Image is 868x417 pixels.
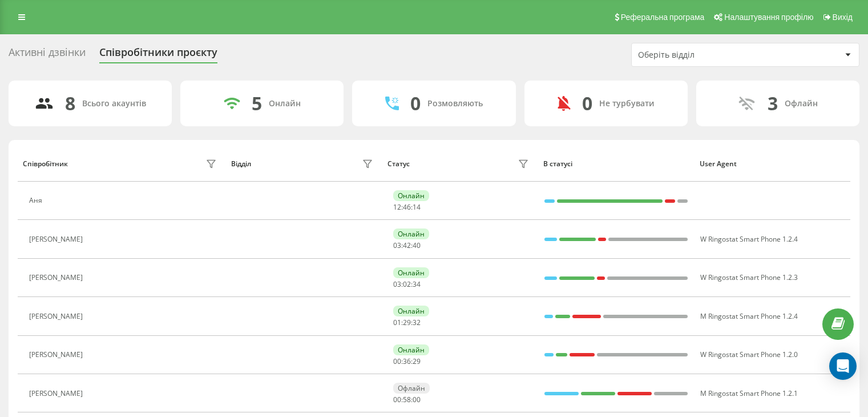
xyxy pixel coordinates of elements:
div: Open Intercom Messenger [829,352,857,380]
div: User Agent [700,160,845,168]
span: W Ringostat Smart Phone 1.2.0 [700,350,798,359]
div: Онлайн [393,306,429,316]
div: 3 [768,93,778,114]
span: 02 [403,279,411,289]
div: Відділ [231,160,251,168]
div: : : [393,358,421,366]
span: 00 [413,395,421,404]
span: Реферальна програма [621,13,705,22]
span: 03 [393,240,401,250]
span: 58 [403,395,411,404]
div: : : [393,203,421,211]
span: 40 [413,240,421,250]
div: Онлайн [269,99,301,109]
div: Не турбувати [599,99,655,109]
div: 8 [65,93,75,114]
div: Офлайн [785,99,818,109]
span: 34 [413,279,421,289]
div: Офлайн [393,383,430,394]
span: 29 [413,356,421,366]
div: : : [393,396,421,404]
span: M Ringostat Smart Phone 1.2.1 [700,388,798,398]
div: : : [393,242,421,250]
div: Активні дзвінки [9,46,86,64]
div: Онлайн [393,267,429,278]
div: : : [393,280,421,288]
span: Вихід [833,13,853,22]
div: Співробітники проєкту [99,46,217,64]
span: 00 [393,395,401,404]
span: 00 [393,356,401,366]
div: Онлайн [393,228,429,239]
span: Налаштування профілю [724,13,813,22]
div: : : [393,319,421,327]
div: Онлайн [393,344,429,355]
div: [PERSON_NAME] [29,312,86,320]
span: 03 [393,279,401,289]
div: Оберіть відділ [638,50,774,60]
div: Співробітник [23,160,68,168]
div: 5 [252,93,262,114]
div: [PERSON_NAME] [29,390,86,398]
div: Аня [29,197,45,205]
span: 01 [393,318,401,327]
span: 12 [393,202,401,212]
span: 32 [413,318,421,327]
div: [PERSON_NAME] [29,235,86,243]
div: Розмовляють [427,99,483,109]
div: Статус [387,160,410,168]
span: M Ringostat Smart Phone 1.2.4 [700,311,798,321]
div: [PERSON_NAME] [29,274,86,282]
div: Онлайн [393,190,429,201]
div: Всього акаунтів [82,99,146,109]
span: 42 [403,240,411,250]
span: 29 [403,318,411,327]
span: 36 [403,356,411,366]
div: 0 [582,93,592,114]
span: W Ringostat Smart Phone 1.2.3 [700,272,798,282]
div: [PERSON_NAME] [29,351,86,359]
span: 14 [413,202,421,212]
div: 0 [410,93,421,114]
span: W Ringostat Smart Phone 1.2.4 [700,234,798,244]
div: В статусі [543,160,689,168]
span: 46 [403,202,411,212]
